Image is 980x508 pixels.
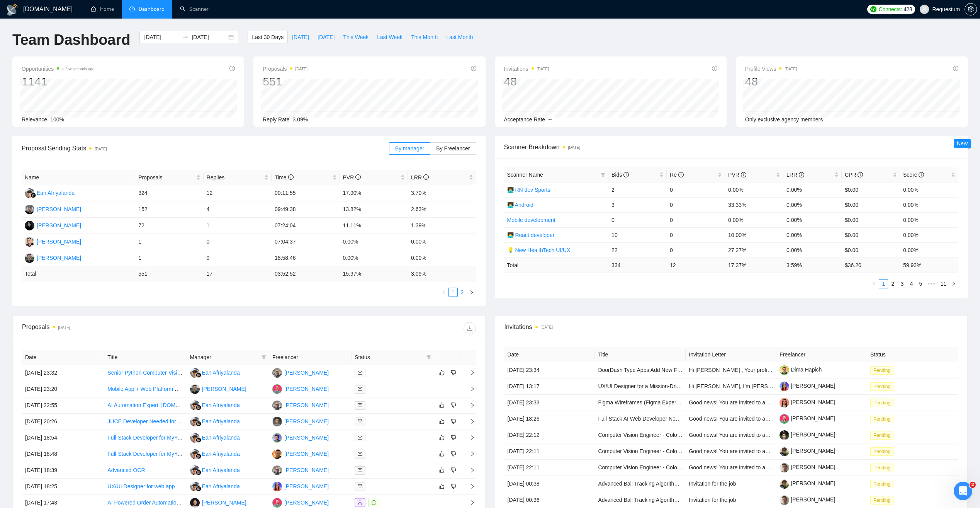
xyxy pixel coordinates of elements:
[879,279,888,288] li: 1
[426,355,431,360] span: filter
[898,280,906,288] a: 3
[196,421,201,426] img: gigradar-bm.png
[275,174,293,181] span: Time
[25,253,34,263] img: AS
[938,280,949,288] a: 11
[872,281,876,286] span: left
[313,31,339,43] button: [DATE]
[458,288,467,297] li: 2
[318,33,335,41] span: [DATE]
[25,188,34,198] img: EA
[870,496,893,505] span: Pending
[202,385,246,393] div: [PERSON_NAME]
[780,382,789,391] img: c1o0rOVReXCKi1bnQSsgHbaWbvfM_HSxWVsvTMtH2C50utd8VeU_52zlHuo4ie9fkT
[888,279,897,288] li: 2
[870,383,897,389] a: Pending
[870,480,893,488] span: Pending
[925,279,938,288] li: Next 5 Pages
[196,470,201,475] img: gigradar-bm.png
[202,401,240,409] div: Ean Afriyalanda
[870,448,897,454] a: Pending
[190,433,200,443] img: EA
[446,33,473,41] span: Last Month
[272,434,329,440] a: MP[PERSON_NAME]
[437,417,447,426] button: like
[358,468,362,472] span: mail
[358,484,362,489] span: mail
[37,205,81,213] div: [PERSON_NAME]
[785,67,797,71] time: [DATE]
[442,31,477,43] button: Last Month
[464,325,476,331] span: download
[725,182,783,197] td: 0.00%
[780,495,789,505] img: c1JrBMKs4n6n1XTwr9Ch9l6Wx8P0d_I_SvDLcO1YUT561ZyDL7tww5njnySs8rLO2E
[284,498,329,507] div: [PERSON_NAME]
[395,145,424,152] span: By manager
[423,174,429,180] span: info-circle
[377,33,403,41] span: Last Week
[780,480,835,486] a: [PERSON_NAME]
[598,432,754,438] a: Computer Vision Engineer - Color Analysis & Pattern Recognition
[107,370,328,376] a: Senior Python Computer-Vision (rPPG & MediaPipe) Engineer —Discovery Sprint (4 weeks)
[358,452,362,456] span: mail
[202,482,240,491] div: Ean Afriyalanda
[190,467,240,473] a: EAEan Afriyalanda
[107,402,310,408] a: AI Automation Expert: [DOMAIN_NAME], OpenAI, Pinecone | Hourly (Upwork Timer)
[900,182,958,197] td: 0.00%
[907,280,915,288] a: 4
[437,401,447,410] button: like
[922,7,927,12] span: user
[449,417,458,426] button: dislike
[916,279,925,288] li: 5
[288,174,294,180] span: info-circle
[507,202,533,208] a: 👨‍💻 Android
[12,31,130,49] h1: Team Dashboard
[870,6,876,12] img: upwork-logo.png
[202,417,240,426] div: Ean Afriyalanda
[25,222,81,228] a: AK[PERSON_NAME]
[608,182,667,197] td: 2
[284,401,329,409] div: [PERSON_NAME]
[284,368,329,377] div: [PERSON_NAME]
[272,384,282,394] img: DB
[439,451,445,457] span: like
[272,417,282,426] img: DK
[272,418,329,424] a: DK[PERSON_NAME]
[780,398,789,407] img: c1HaziVVVbnu0c2NasnjezSb6LXOIoutgjUNJZcFsvBUdEjYzUEv1Nryfg08A2i7jD
[284,385,329,393] div: [PERSON_NAME]
[192,33,227,41] input: End date
[37,221,81,230] div: [PERSON_NAME]
[25,189,75,196] a: EAEan Afriyalanda
[780,414,789,424] img: c1eXUdwHc_WaOcbpPFtMJupqop6zdMumv1o7qBBEoYRQ7Y2b-PMuosOa1Pnj0gGm9V
[598,383,767,389] a: UX/UI Designer for a Mission-Driven Wellness Website (Figma Expert)
[786,172,804,178] span: LRR
[783,182,842,197] td: 0.00%
[870,464,897,470] a: Pending
[965,6,977,12] span: setting
[358,387,362,391] span: mail
[537,67,549,71] time: [DATE]
[780,448,835,454] a: [PERSON_NAME]
[870,367,897,373] a: Pending
[190,498,200,508] img: AB
[745,74,797,89] div: 48
[284,433,329,442] div: [PERSON_NAME]
[190,482,200,491] img: EA
[411,33,438,41] span: This Month
[25,206,81,212] a: VL[PERSON_NAME]
[91,6,114,12] a: homeHome
[411,174,429,181] span: LRR
[949,279,958,288] button: right
[358,419,362,424] span: mail
[858,172,863,177] span: info-circle
[780,464,835,470] a: [PERSON_NAME]
[449,401,458,410] button: dislike
[207,173,263,182] span: Replies
[965,6,977,12] a: setting
[678,172,684,177] span: info-circle
[870,415,893,423] span: Pending
[464,322,476,334] button: download
[229,66,235,71] span: info-circle
[870,416,897,422] a: Pending
[372,500,376,505] span: message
